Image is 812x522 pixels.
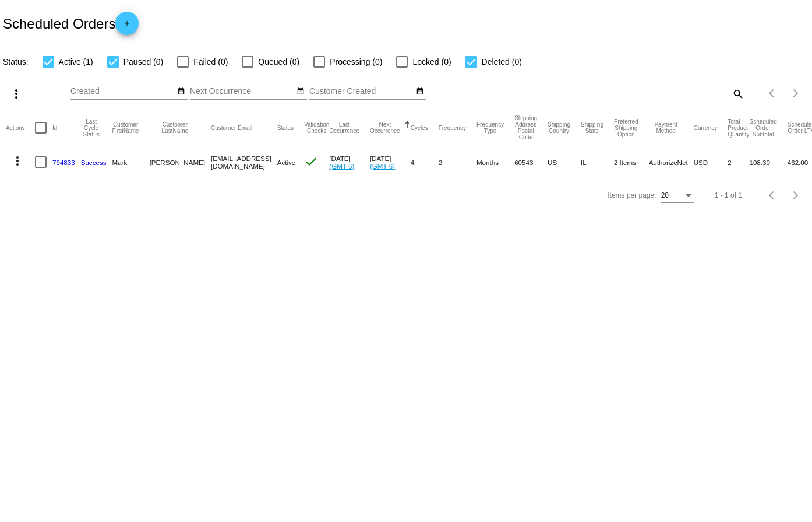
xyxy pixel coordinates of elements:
[694,145,728,179] mat-cell: USD
[749,118,776,138] button: Change sorting for Subtotal
[3,12,139,35] h2: Scheduled Orders
[309,87,414,96] input: Customer Created
[514,145,548,179] mat-cell: 60543
[749,145,787,179] mat-cell: 108.30
[694,124,718,131] button: Change sorting for CurrencyIso
[6,110,35,145] mat-header-cell: Actions
[411,124,428,131] button: Change sorting for Cycles
[211,145,277,179] mat-cell: [EMAIL_ADDRESS][DOMAIN_NAME]
[412,55,451,69] span: Locked (0)
[476,121,504,134] button: Change sorting for FrequencyType
[661,192,694,200] mat-select: Items per page:
[715,191,742,199] div: 1 - 1 of 1
[330,55,382,69] span: Processing (0)
[193,55,228,69] span: Failed (0)
[476,145,514,179] mat-cell: Months
[59,55,93,69] span: Active (1)
[614,118,638,138] button: Change sorting for PreferredShippingOption
[304,155,318,169] mat-icon: check
[277,124,294,131] button: Change sorting for Status
[52,159,75,166] a: 794833
[761,184,784,207] button: Previous page
[112,121,139,134] button: Change sorting for CustomerFirstName
[296,87,305,96] mat-icon: date_range
[370,121,400,134] button: Change sorting for NextOccurrenceUtc
[329,121,359,134] button: Change sorting for LastOccurrenceUtc
[548,145,581,179] mat-cell: US
[112,145,150,179] mat-cell: Mark
[150,145,211,179] mat-cell: [PERSON_NAME]
[482,55,522,69] span: Deleted (0)
[728,110,749,145] mat-header-cell: Total Product Quantity
[10,154,24,168] mat-icon: more_vert
[728,145,749,179] mat-cell: 2
[614,145,649,179] mat-cell: 2 Items
[416,87,424,96] mat-icon: date_range
[548,121,570,134] button: Change sorting for ShippingCountry
[730,85,744,103] mat-icon: search
[211,124,252,131] button: Change sorting for CustomerEmail
[3,57,29,66] span: Status:
[370,145,411,179] mat-cell: [DATE]
[150,121,200,134] button: Change sorting for CustomerLastName
[81,118,102,138] button: Change sorting for LastProcessingCycleId
[9,87,23,101] mat-icon: more_vert
[258,55,299,69] span: Queued (0)
[70,87,175,96] input: Created
[784,82,807,105] button: Next page
[52,124,57,131] button: Change sorting for Id
[411,145,439,179] mat-cell: 4
[304,110,329,145] mat-header-cell: Validation Checks
[581,145,614,179] mat-cell: IL
[123,55,163,69] span: Paused (0)
[439,145,476,179] mat-cell: 2
[514,115,537,141] button: Change sorting for ShippingPostcode
[581,121,603,134] button: Change sorting for ShippingState
[761,82,784,105] button: Previous page
[190,87,295,96] input: Next Occurrence
[81,159,107,166] a: Success
[649,121,683,134] button: Change sorting for PaymentMethod.Type
[277,159,296,166] span: Active
[649,145,694,179] mat-cell: AuthorizeNet
[439,124,466,131] button: Change sorting for Frequency
[329,162,354,170] a: (GMT-6)
[370,162,395,170] a: (GMT-6)
[177,87,185,96] mat-icon: date_range
[784,184,807,207] button: Next page
[120,19,134,33] mat-icon: add
[329,145,370,179] mat-cell: [DATE]
[608,191,656,199] div: Items per page:
[661,191,669,199] span: 20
